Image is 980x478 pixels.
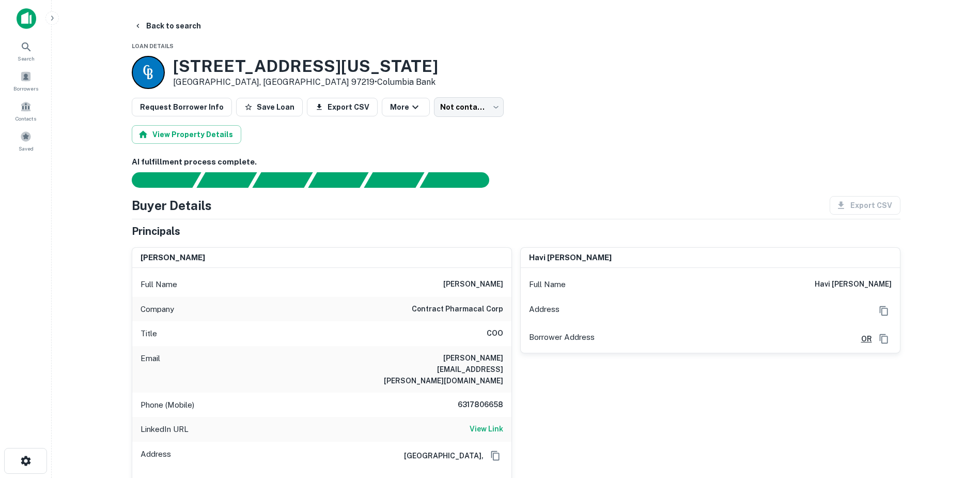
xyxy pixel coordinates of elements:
[141,327,157,340] p: Title
[876,303,892,319] button: Copy Address
[441,399,503,411] h6: 6317806658
[529,331,595,347] p: Borrower Address
[488,448,503,464] button: Copy Address
[470,423,503,435] h6: View Link
[13,84,38,93] span: Borrowers
[529,252,612,264] h6: havi [PERSON_NAME]
[132,223,180,239] h5: Principals
[252,172,313,188] div: Documents found, AI parsing details...
[3,97,49,125] a: Contacts
[236,98,303,116] button: Save Loan
[132,196,212,215] h4: Buyer Details
[17,8,36,29] img: capitalize-icon.png
[529,303,559,319] p: Address
[377,77,435,87] a: Columbia Bank
[3,37,49,65] a: Search
[307,98,378,116] button: Export CSV
[19,144,34,153] span: Saved
[928,395,980,445] iframe: Chat Widget
[379,352,503,386] h6: [PERSON_NAME][EMAIL_ADDRESS][PERSON_NAME][DOMAIN_NAME]
[132,125,241,144] button: View Property Details
[141,448,171,464] p: Address
[141,252,205,264] h6: [PERSON_NAME]
[487,327,503,340] h6: COO
[18,54,35,63] span: Search
[443,278,503,291] h6: [PERSON_NAME]
[141,352,160,386] p: Email
[132,98,232,116] button: Request Borrower Info
[119,172,197,188] div: Sending borrower request to AI...
[412,303,503,316] h6: contract pharmacal corp
[173,56,438,76] h3: [STREET_ADDRESS][US_STATE]
[141,399,194,411] p: Phone (Mobile)
[130,17,205,35] button: Back to search
[876,331,892,347] button: Copy Address
[434,97,504,117] div: Not contacted
[308,172,368,188] div: Principals found, AI now looking for contact information...
[132,43,174,49] span: Loan Details
[529,278,566,291] p: Full Name
[382,98,430,116] button: More
[132,156,900,168] h6: AI fulfillment process complete.
[853,333,872,345] a: OR
[364,172,424,188] div: Principals found, still searching for contact information. This may take time...
[15,114,36,123] span: Contacts
[3,127,49,155] a: Saved
[173,76,438,88] p: [GEOGRAPHIC_DATA], [GEOGRAPHIC_DATA] 97219 •
[396,450,484,461] h6: [GEOGRAPHIC_DATA],
[815,278,892,291] h6: havi [PERSON_NAME]
[141,278,177,291] p: Full Name
[141,303,174,316] p: Company
[196,172,257,188] div: Your request is received and processing...
[3,67,49,95] a: Borrowers
[420,172,502,188] div: AI fulfillment process complete.
[141,423,189,436] p: LinkedIn URL
[470,423,503,436] a: View Link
